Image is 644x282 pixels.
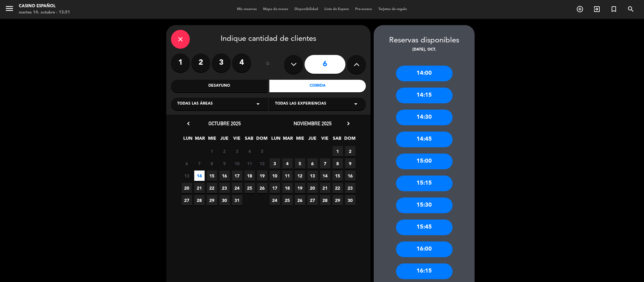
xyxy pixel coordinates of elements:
div: 14:30 [396,110,453,125]
span: 25 [282,195,293,205]
span: 29 [333,195,343,205]
span: 5 [295,158,305,169]
span: 27 [307,195,318,205]
div: 15:00 [396,154,453,169]
label: 2 [191,53,210,72]
i: close [177,35,184,43]
span: 19 [257,171,267,181]
span: 9 [219,158,230,169]
span: 13 [182,171,192,181]
div: ó [257,53,278,75]
span: 1 [333,146,343,156]
div: 15:15 [396,176,453,191]
span: 24 [232,183,242,193]
span: 17 [270,183,280,193]
span: 6 [307,158,318,169]
span: 17 [232,171,242,181]
i: arrow_drop_down [254,100,262,108]
span: octubre 2025 [208,120,241,127]
span: 25 [245,183,255,193]
span: Todas las experiencias [275,101,326,107]
span: 19 [295,183,305,193]
span: Pre-acceso [352,8,375,11]
span: 15 [333,171,343,181]
span: 2 [219,146,230,156]
i: chevron_left [185,120,192,127]
span: VIE [232,135,242,145]
span: 15 [207,171,217,181]
i: menu [5,4,14,13]
div: 14:00 [396,66,453,81]
span: 13 [307,171,318,181]
i: exit_to_app [593,5,601,13]
span: MAR [283,135,293,145]
span: Mapa de mesas [260,8,291,11]
span: 7 [320,158,330,169]
div: martes 14. octubre - 13:51 [19,9,70,16]
span: 29 [207,195,217,205]
span: 3 [232,146,242,156]
span: 30 [345,195,355,205]
span: 8 [207,158,217,169]
span: 12 [295,171,305,181]
i: chevron_right [345,120,352,127]
span: SAB [332,135,342,145]
span: Mis reservas [234,8,260,11]
span: 26 [257,183,267,193]
span: JUE [219,135,230,145]
span: 28 [194,195,205,205]
span: 18 [282,183,293,193]
span: 14 [194,171,205,181]
span: 21 [194,183,205,193]
span: 7 [194,158,205,169]
span: Tarjetas de regalo [375,8,410,11]
span: 28 [320,195,330,205]
span: 4 [282,158,293,169]
span: 11 [282,171,293,181]
span: Lista de Espera [321,8,352,11]
div: [DATE], oct. [374,47,475,53]
div: 14:45 [396,132,453,147]
span: 2 [345,146,355,156]
div: 16:00 [396,241,453,257]
span: 18 [245,171,255,181]
span: VIE [320,135,330,145]
span: 16 [345,171,355,181]
span: 21 [320,183,330,193]
span: 22 [333,183,343,193]
span: 31 [232,195,242,205]
span: 1 [207,146,217,156]
span: 6 [182,158,192,169]
span: 16 [219,171,230,181]
div: Desayuno [171,80,268,92]
div: Indique cantidad de clientes [171,30,366,49]
span: 24 [270,195,280,205]
span: 10 [270,171,280,181]
span: 11 [245,158,255,169]
span: 3 [270,158,280,169]
span: 20 [182,183,192,193]
div: 15:30 [396,198,453,213]
span: noviembre 2025 [294,120,332,127]
div: Comida [269,80,366,92]
span: 23 [219,183,230,193]
span: 27 [182,195,192,205]
span: MIE [295,135,305,145]
i: arrow_drop_down [352,100,360,108]
span: 10 [232,158,242,169]
div: Reservas disponibles [374,35,475,47]
label: 3 [212,53,231,72]
span: 30 [219,195,230,205]
span: 14 [320,171,330,181]
div: 16:15 [396,263,453,279]
span: LUN [271,135,281,145]
div: Casino Español [19,3,70,9]
span: 5 [257,146,267,156]
span: DOM [256,135,267,145]
div: 14:15 [396,88,453,103]
span: Disponibilidad [291,8,321,11]
span: MIE [207,135,217,145]
span: 9 [345,158,355,169]
div: 15:45 [396,220,453,235]
span: SAB [244,135,254,145]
